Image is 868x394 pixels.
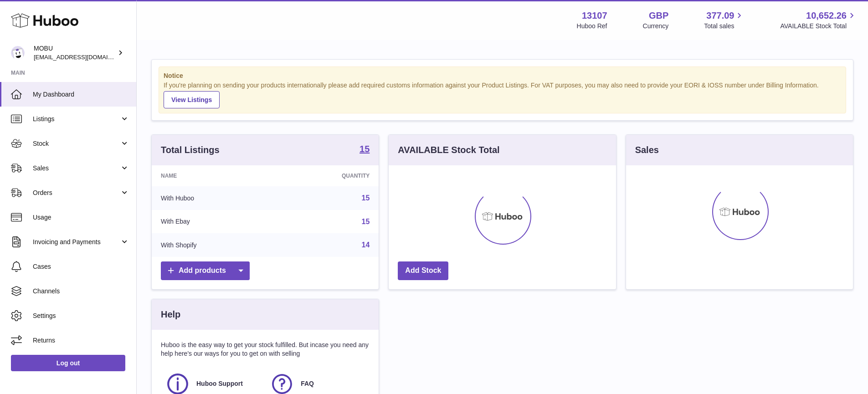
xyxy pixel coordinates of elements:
[301,379,314,388] span: FAQ
[11,355,125,371] a: Log out
[704,22,745,31] span: Total sales
[649,10,668,22] strong: GBP
[274,165,379,186] th: Quantity
[196,379,243,388] span: Huboo Support
[780,10,857,31] a: 10,652.26 AVAILABLE Stock Total
[152,210,274,234] td: With Ebay
[33,164,120,173] span: Sales
[360,144,370,155] a: 15
[161,144,220,156] h3: Total Listings
[780,22,857,31] span: AVAILABLE Stock Total
[360,144,370,154] strong: 15
[33,90,129,99] span: My Dashboard
[706,10,734,22] span: 377.09
[164,91,220,108] a: View Listings
[643,22,669,31] div: Currency
[362,241,370,249] a: 14
[34,44,116,61] div: MOBU
[582,10,607,22] strong: 13107
[33,189,120,197] span: Orders
[806,10,847,22] span: 10,652.26
[161,308,180,321] h3: Help
[33,312,129,320] span: Settings
[164,81,841,108] div: If you're planning on sending your products internationally please add required customs informati...
[33,262,129,271] span: Cases
[11,46,25,60] img: mo@mobu.co.uk
[152,186,274,210] td: With Huboo
[398,144,499,156] h3: AVAILABLE Stock Total
[164,72,841,80] strong: Notice
[152,165,274,186] th: Name
[152,233,274,257] td: With Shopify
[34,53,134,61] span: [EMAIL_ADDRESS][DOMAIN_NAME]
[33,238,120,246] span: Invoicing and Payments
[33,213,129,222] span: Usage
[635,144,659,156] h3: Sales
[362,218,370,225] a: 15
[577,22,607,31] div: Huboo Ref
[33,115,120,123] span: Listings
[33,336,129,345] span: Returns
[161,261,250,280] a: Add products
[33,287,129,296] span: Channels
[33,139,120,148] span: Stock
[704,10,745,31] a: 377.09 Total sales
[161,341,370,358] p: Huboo is the easy way to get your stock fulfilled. But incase you need any help here's our ways f...
[362,194,370,202] a: 15
[398,261,448,280] a: Add Stock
